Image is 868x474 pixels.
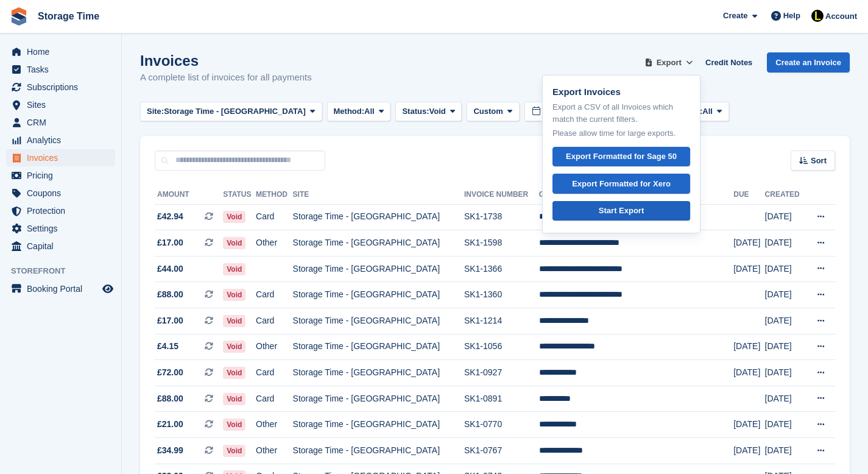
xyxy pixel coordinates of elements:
span: Void [429,105,445,118]
span: Method: [334,105,365,118]
span: £17.00 [157,236,183,249]
td: [DATE] [733,412,764,438]
a: Export Formatted for Sage 50 [552,147,690,167]
span: £88.00 [157,288,183,301]
td: Storage Time - [GEOGRAPHIC_DATA] [293,386,464,412]
a: menu [6,220,115,237]
span: Void [223,237,245,249]
p: Export a CSV of all Invoices which match the current filters. [552,101,690,125]
td: Storage Time - [GEOGRAPHIC_DATA] [293,412,464,438]
img: Laaibah Sarwar [811,10,824,22]
a: Create an Invoice [767,52,850,73]
span: Void [223,367,245,379]
td: Storage Time - [GEOGRAPHIC_DATA] [293,308,464,334]
span: £72.00 [157,366,183,379]
td: [DATE] [765,230,806,256]
a: menu [6,79,115,96]
a: Export Formatted for Xero [552,174,690,194]
td: [DATE] [733,438,764,464]
td: Storage Time - [GEOGRAPHIC_DATA] [293,230,464,256]
td: Storage Time - [GEOGRAPHIC_DATA] [293,256,464,282]
a: menu [6,149,115,166]
span: Coupons [27,185,100,202]
td: SK1-1056 [464,334,539,360]
a: menu [6,185,115,202]
span: £34.99 [157,444,183,457]
span: Storage Time - [GEOGRAPHIC_DATA] [164,105,306,118]
span: All [702,105,713,118]
p: A complete list of invoices for all payments [140,71,312,85]
span: Status: [402,105,429,118]
div: Export Formatted for Xero [572,178,671,190]
span: £21.00 [157,418,183,431]
td: [DATE] [765,282,806,308]
td: [DATE] [733,334,764,360]
div: Export Formatted for Sage 50 [566,150,677,163]
span: Protection [27,202,100,219]
td: SK1-1360 [464,282,539,308]
span: Void [223,341,245,353]
td: [DATE] [765,412,806,438]
span: Storefront [11,265,121,277]
a: menu [6,280,115,297]
span: Tasks [27,61,100,78]
td: Card [256,204,293,230]
div: Start Export [599,205,644,217]
a: menu [6,167,115,184]
td: [DATE] [765,308,806,334]
span: Void [223,419,245,431]
th: Created [765,185,806,205]
button: Status: Void [395,102,462,122]
td: Storage Time - [GEOGRAPHIC_DATA] [293,438,464,464]
th: Method [256,185,293,205]
td: Other [256,412,293,438]
span: Capital [27,238,100,255]
td: [DATE] [765,204,806,230]
button: Export [642,52,696,73]
span: £42.94 [157,210,183,223]
a: menu [6,96,115,113]
button: Custom [467,102,519,122]
td: Other [256,230,293,256]
td: Storage Time - [GEOGRAPHIC_DATA] [293,360,464,386]
th: Customer [539,185,734,205]
th: Amount [155,185,223,205]
p: Export Invoices [552,85,690,99]
span: Create [723,10,747,22]
td: SK1-1598 [464,230,539,256]
button: Site: Storage Time - [GEOGRAPHIC_DATA] [140,102,322,122]
span: Void [223,393,245,405]
span: £17.00 [157,314,183,327]
a: menu [6,202,115,219]
td: SK1-1366 [464,256,539,282]
span: Void [223,289,245,301]
td: Card [256,282,293,308]
span: All [364,105,375,118]
span: Export [657,57,682,69]
a: menu [6,61,115,78]
td: Other [256,438,293,464]
th: Status [223,185,256,205]
td: Storage Time - [GEOGRAPHIC_DATA] [293,204,464,230]
span: CRM [27,114,100,131]
span: Home [27,43,100,60]
span: £44.00 [157,263,183,275]
td: Storage Time - [GEOGRAPHIC_DATA] [293,282,464,308]
td: [DATE] [733,360,764,386]
span: Site: [147,105,164,118]
td: [DATE] [765,256,806,282]
span: Void [223,445,245,457]
th: Invoice Number [464,185,539,205]
span: Sites [27,96,100,113]
p: Please allow time for large exports. [552,127,690,140]
a: menu [6,43,115,60]
img: stora-icon-8386f47178a22dfd0bd8f6a31ec36ba5ce8667c1dd55bd0f319d3a0aa187defe.svg [10,7,28,26]
a: Credit Notes [700,52,757,73]
a: Preview store [101,281,115,296]
h1: Invoices [140,52,312,69]
span: Sort [811,155,827,167]
a: menu [6,238,115,255]
a: Start Export [552,201,690,221]
span: Void [223,315,245,327]
span: Custom [473,105,503,118]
